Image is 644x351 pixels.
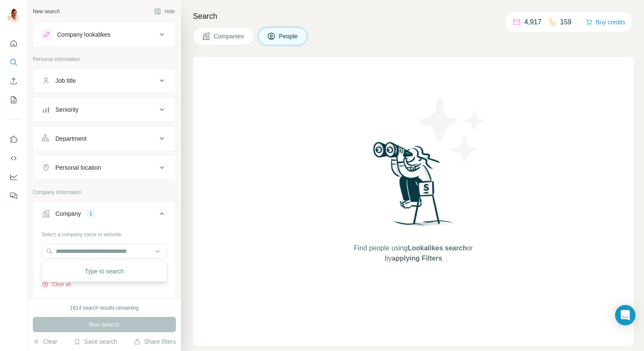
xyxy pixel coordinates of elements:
div: Company [55,209,81,218]
button: Dashboard [7,169,20,185]
button: Share filters [134,337,176,346]
div: Personal location [55,163,101,172]
button: Use Surfe on LinkedIn [7,132,20,147]
span: applying Filters [392,255,442,262]
button: Department [33,128,175,149]
div: Select a company name or website [42,227,167,238]
button: Hide [148,5,181,18]
button: Quick start [7,36,20,51]
span: Find people using or by [345,243,481,264]
button: Search [7,55,20,70]
div: Type to search [44,263,165,280]
button: Enrich CSV [7,73,20,89]
div: Company lookalikes [57,30,110,39]
button: Feedback [7,188,20,203]
div: Seniority [55,105,78,114]
div: Department [55,134,86,143]
h4: Search [193,10,634,22]
button: Clear all [42,281,71,288]
div: 1614 search results remaining [70,304,139,312]
span: People [279,32,299,41]
button: Company1 [33,203,175,227]
p: 159 [560,17,572,27]
img: Surfe Illustration - Woman searching with binoculars [369,139,458,235]
span: Companies [214,32,245,41]
button: Company lookalikes [33,24,175,45]
div: Open Intercom Messenger [615,305,635,325]
img: Surfe Illustration - Stars [414,91,490,168]
button: Job title [33,70,175,91]
button: Use Surfe API [7,151,20,166]
p: Company information [33,189,176,196]
div: Job title [55,76,76,85]
img: Avatar [7,9,20,22]
span: Lookalikes search [408,244,467,252]
p: 4,917 [524,17,541,27]
button: Buy credits [586,16,625,28]
p: Personal information [33,55,176,63]
button: My lists [7,92,20,107]
button: Seniority [33,99,175,120]
button: Clear [33,337,57,346]
div: New search [33,8,60,15]
button: Save search [74,337,117,346]
div: 1 [86,210,96,218]
button: Personal location [33,157,175,178]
